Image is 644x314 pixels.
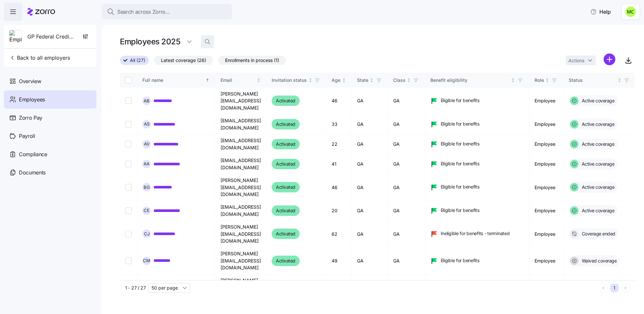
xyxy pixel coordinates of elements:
div: Not sorted [369,78,374,82]
td: GA [352,201,388,221]
span: Eligible for benefits [441,121,479,127]
button: Search across Zorro... [102,4,232,20]
span: Compliance [19,150,47,158]
th: ClassNot sorted [388,73,425,88]
a: Payroll [4,127,96,145]
span: Eligible for benefits [441,97,479,104]
span: Active coverage [580,207,615,214]
td: Employee [529,274,564,301]
td: Employee [529,201,564,221]
div: Not sorted [407,78,411,82]
td: 22 [326,134,352,154]
span: Activated [276,160,295,168]
button: Previous page [599,284,608,292]
th: EmailNot sorted [215,73,266,88]
div: Benefit eligibility [430,77,510,84]
td: 62 [326,221,352,247]
span: Back to all employers [9,54,70,62]
input: Select record 4 [125,161,132,167]
a: Documents [4,163,96,182]
td: GA [352,154,388,174]
span: C M [143,259,150,263]
th: StateNot sorted [352,73,388,88]
td: Employee [529,88,564,114]
span: Activated [276,120,295,128]
span: Eligible for benefits [441,184,479,190]
span: Activated [276,97,295,105]
span: Activated [276,257,295,265]
input: Select record 2 [125,121,132,127]
div: State [357,77,368,84]
span: Activated [276,230,295,238]
div: Not sorted [308,78,313,82]
td: GA [352,114,388,134]
span: A B [144,99,150,103]
span: Eligible for benefits [441,141,479,147]
td: [PERSON_NAME][EMAIL_ADDRESS][DOMAIN_NAME] [215,221,266,247]
span: Active coverage [580,141,615,147]
span: Activated [276,140,295,148]
td: 41 [326,154,352,174]
a: Zorro Pay [4,109,96,127]
span: Activated [276,207,295,215]
th: RoleNot sorted [529,73,564,88]
img: Employer logo [9,30,22,43]
button: Help [585,5,616,18]
input: Select record 7 [125,231,132,237]
td: GA [352,247,388,274]
h1: Employees 2025 [120,37,180,47]
td: GA [388,247,425,274]
td: 41 [326,274,352,301]
span: Active coverage [580,121,615,127]
td: GA [388,134,425,154]
td: 20 [326,201,352,221]
div: Invitation status [272,77,307,84]
td: [PERSON_NAME][EMAIL_ADDRESS][DOMAIN_NAME] [215,274,266,301]
span: Coverage ended [580,231,615,237]
td: GA [352,221,388,247]
button: Next page [621,284,630,292]
div: Class [393,77,406,84]
td: Employee [529,134,564,154]
span: Overview [19,77,41,85]
td: Employee [529,154,564,174]
svg: add icon [604,53,615,65]
td: AL [388,274,425,301]
td: 46 [326,174,352,201]
th: Invitation statusNot sorted [266,73,326,88]
td: Employee [529,174,564,201]
td: [EMAIL_ADDRESS][DOMAIN_NAME] [215,114,266,134]
span: Help [590,8,611,16]
span: Ineligible for benefits - terminated [441,230,510,237]
td: [PERSON_NAME][EMAIL_ADDRESS][DOMAIN_NAME] [215,247,266,274]
div: Not sorted [511,78,515,82]
span: Active coverage [580,161,615,167]
button: Actions [566,55,596,65]
div: Status [569,77,616,84]
span: Actions [568,58,584,63]
span: A V [144,142,150,146]
span: Active coverage [580,184,615,190]
span: Eligible for benefits [441,160,479,167]
div: Not sorted [342,78,346,82]
input: Select record 3 [125,141,132,147]
input: Select record 8 [125,258,132,264]
span: Activated [276,183,295,191]
span: B G [144,185,150,189]
td: GA [352,174,388,201]
th: Benefit eligibilityNot sorted [425,73,529,88]
span: Zorro Pay [19,114,42,122]
span: C E [144,208,150,213]
span: GP Federal Credit Union [27,33,74,41]
td: GA [388,114,425,134]
input: Select all records [125,77,132,83]
td: [PERSON_NAME][EMAIL_ADDRESS][DOMAIN_NAME] [215,174,266,201]
a: Employees [4,90,96,109]
td: [PERSON_NAME][EMAIL_ADDRESS][DOMAIN_NAME] [215,88,266,114]
span: All (27) [130,56,145,65]
td: GA [352,134,388,154]
td: GA [388,154,425,174]
td: [EMAIL_ADDRESS][DOMAIN_NAME] [215,134,266,154]
td: GA [388,201,425,221]
input: Select record 5 [125,184,132,190]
